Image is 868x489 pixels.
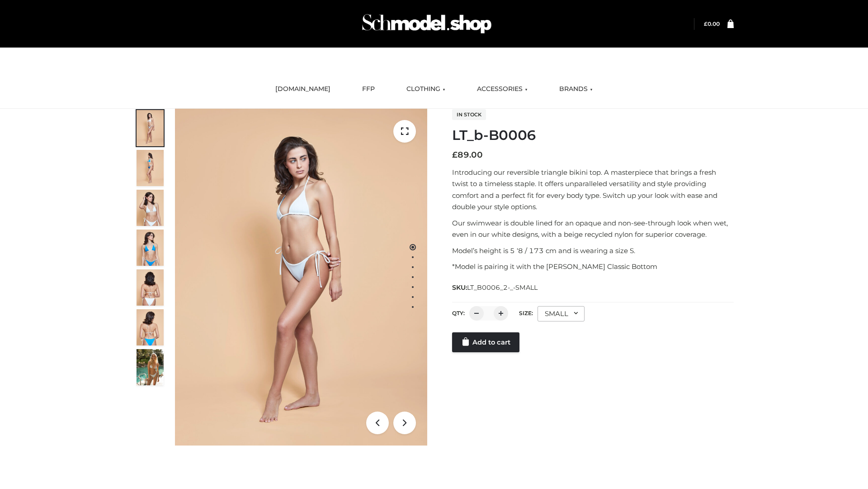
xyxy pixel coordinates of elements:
p: *Model is pairing it with the [PERSON_NAME] Classic Bottom [452,261,734,273]
h1: LT_b-B0006 [452,127,734,144]
a: ACCESSORIES [470,79,534,99]
a: £0.00 [704,20,720,27]
img: ArielClassicBikiniTop_CloudNine_AzureSky_OW114ECO_4-scaled.jpg [137,230,164,266]
span: £ [452,150,458,160]
span: £ [704,20,708,27]
img: ArielClassicBikiniTop_CloudNine_AzureSky_OW114ECO_3-scaled.jpg [137,190,164,226]
label: Size: [519,310,533,316]
a: BRANDS [552,79,599,99]
img: ArielClassicBikiniTop_CloudNine_AzureSky_OW114ECO_1 [175,109,427,446]
img: ArielClassicBikiniTop_CloudNine_AzureSky_OW114ECO_2-scaled.jpg [137,150,164,186]
img: ArielClassicBikiniTop_CloudNine_AzureSky_OW114ECO_8-scaled.jpg [137,309,164,345]
p: Introducing our reversible triangle bikini top. A masterpiece that brings a fresh twist to a time... [452,167,734,213]
p: Our swimwear is double lined for an opaque and non-see-through look when wet, even in our white d... [452,217,734,240]
a: CLOTHING [400,79,452,99]
a: FFP [355,79,382,99]
bdi: 0.00 [704,20,720,27]
label: QTY: [452,310,465,316]
span: In stock [452,109,486,120]
img: Arieltop_CloudNine_AzureSky2.jpg [137,349,164,385]
bdi: 89.00 [452,150,483,160]
span: SKU: [452,282,538,293]
img: ArielClassicBikiniTop_CloudNine_AzureSky_OW114ECO_7-scaled.jpg [137,269,164,306]
span: LT_B0006_2-_-SMALL [467,283,538,292]
img: ArielClassicBikiniTop_CloudNine_AzureSky_OW114ECO_1-scaled.jpg [137,110,164,146]
div: SMALL [538,306,585,321]
p: Model’s height is 5 ‘8 / 173 cm and is wearing a size S. [452,245,734,257]
img: Schmodel Admin 964 [359,6,495,42]
a: Add to cart [452,332,519,352]
a: [DOMAIN_NAME] [269,79,337,99]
